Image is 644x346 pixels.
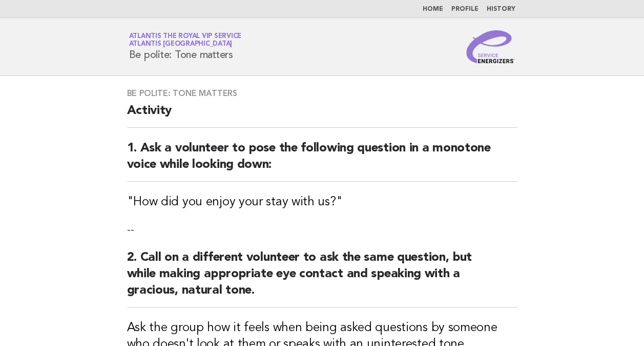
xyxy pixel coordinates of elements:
a: Atlantis the Royal VIP ServiceAtlantis [GEOGRAPHIC_DATA] [129,33,242,47]
h2: Activity [127,103,517,128]
img: Service Energizers [466,30,515,63]
a: Home [423,6,443,12]
h3: "How did you enjoy your stay with us?" [127,194,517,210]
h3: Be polite: Tone matters [127,88,517,99]
span: Atlantis [GEOGRAPHIC_DATA] [129,41,233,48]
p: -- [127,223,517,237]
h2: 2. Call on a different volunteer to ask the same question, but while making appropriate eye conta... [127,249,517,307]
h2: 1. Ask a volunteer to pose the following question in a monotone voice while looking down: [127,140,517,182]
a: History [487,6,515,12]
a: Profile [451,6,479,12]
h1: Be polite: Tone matters [129,33,242,60]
